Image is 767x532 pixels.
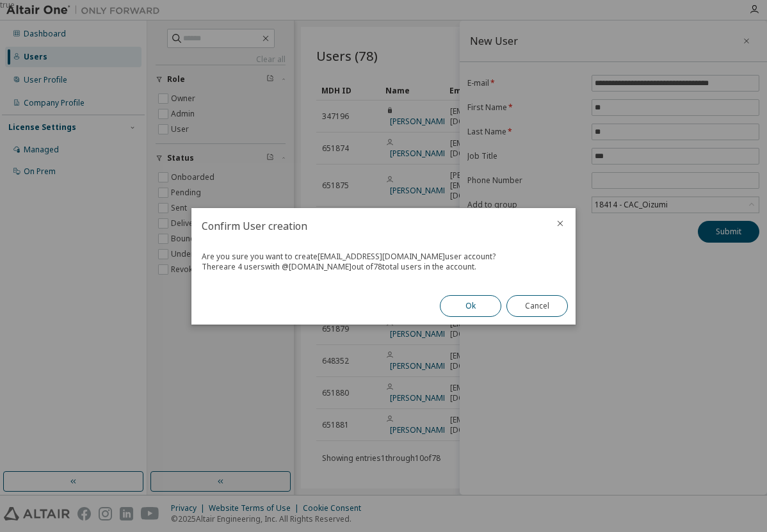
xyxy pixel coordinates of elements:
[202,262,565,272] div: There are 4 users with @ [DOMAIN_NAME] out of 78 total users in the account.
[555,218,565,229] button: close
[191,208,545,244] h2: Confirm User creation
[506,295,568,317] button: Cancel
[202,252,565,262] div: Are you sure you want to create [EMAIL_ADDRESS][DOMAIN_NAME] user account?
[440,295,501,317] button: Ok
